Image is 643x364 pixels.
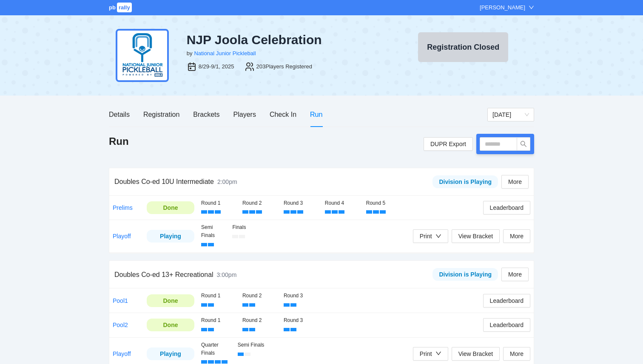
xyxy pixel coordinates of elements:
div: Done [153,296,188,305]
span: More [510,349,524,358]
div: Division is Playing [439,177,492,186]
button: Print [413,347,448,361]
button: Leaderboard [483,318,530,332]
div: 203 Players Registered [256,62,313,71]
div: Players [233,109,256,120]
div: Round 1 [201,316,236,324]
button: More [501,268,529,281]
a: Pool1 [113,297,128,304]
button: Leaderboard [483,294,530,308]
span: Leaderboard [490,203,524,212]
a: Playoff [113,233,131,240]
img: njp-logo2.png [116,29,169,82]
div: Playing [153,231,188,241]
button: Print [413,229,448,243]
div: Round 3 [284,316,318,324]
span: 2:00pm [217,178,237,185]
div: Round 2 [242,316,277,324]
div: Round 4 [325,199,359,207]
div: Run [310,109,322,120]
div: by [187,49,193,58]
button: More [501,175,529,189]
a: Pool2 [113,322,128,328]
div: Quarter Finals [201,341,231,357]
span: View Bracket [458,231,493,241]
span: More [508,270,522,279]
a: pbrally [109,4,133,11]
div: Round 3 [284,199,318,207]
span: Doubles Co-ed 10U Intermediate [114,178,214,185]
div: Print [420,231,432,241]
div: Round 2 [242,199,277,207]
a: Playoff [113,350,131,357]
div: Details [109,109,130,120]
span: More [510,231,524,241]
div: Playing [153,349,188,358]
a: Prelims [113,204,133,211]
div: Semi Finals [201,223,225,240]
span: Leaderboard [490,296,524,305]
a: National Junior Pickleball [194,50,256,56]
span: View Bracket [458,349,493,358]
span: DUPR Export [430,138,466,150]
div: Finals [232,223,256,231]
div: Brackets [193,109,219,120]
button: Registration Closed [418,32,508,62]
span: Leaderboard [490,320,524,330]
button: More [503,347,530,361]
span: Doubles Co-ed 13+ Recreational [114,271,213,278]
div: Registration [143,109,179,120]
div: Round 2 [242,292,277,300]
span: 3:00pm [217,271,237,278]
div: Done [153,203,188,212]
span: search [517,141,530,147]
div: Done [153,320,188,330]
button: More [503,229,530,243]
span: Sunday [492,108,529,121]
div: Round 3 [284,292,318,300]
button: View Bracket [452,229,500,243]
a: DUPR Export [424,137,473,151]
div: [PERSON_NAME] [480,3,525,12]
div: Print [420,349,432,358]
span: down [435,350,441,356]
span: down [435,233,441,239]
span: More [508,177,522,186]
button: Leaderboard [483,201,530,214]
div: Division is Playing [439,270,492,279]
button: search [517,137,530,151]
div: Round 5 [366,199,401,207]
div: Round 1 [201,292,236,300]
div: Semi Finals [238,341,267,349]
div: Round 1 [201,199,236,207]
div: Check In [270,109,296,120]
h1: Run [109,135,129,148]
button: View Bracket [452,347,500,361]
div: 8/29-9/1, 2025 [199,62,234,71]
div: NJP Joola Celebration [187,32,386,48]
span: pb [109,4,116,11]
span: down [529,5,534,10]
span: rally [117,3,132,12]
